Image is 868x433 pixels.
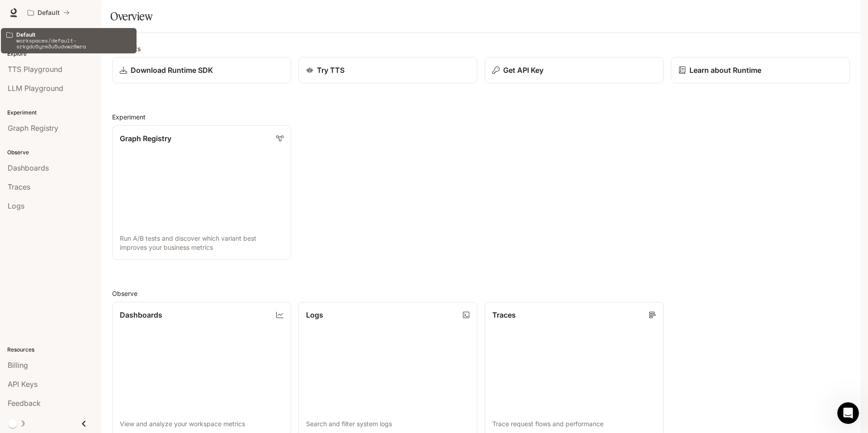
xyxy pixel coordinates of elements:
[306,419,470,428] p: Search and filter system logs
[492,309,516,320] p: Traces
[671,57,850,83] a: Learn about Runtime
[112,57,291,83] a: Download Runtime SDK
[120,234,283,252] p: Run A/B tests and discover which variant best improves your business metrics
[492,419,656,428] p: Trace request flows and performance
[24,4,74,22] button: All workspaces
[837,402,859,424] iframe: Intercom live chat
[112,125,291,260] a: Graph RegistryRun A/B tests and discover which variant best improves your business metrics
[131,65,213,76] p: Download Runtime SDK
[120,309,162,320] p: Dashboards
[120,419,283,428] p: View and analyze your workspace metrics
[112,112,850,122] h2: Experiment
[503,65,543,76] p: Get API Key
[306,309,323,320] p: Logs
[317,65,344,76] p: Try TTS
[112,44,850,53] h2: Shortcuts
[112,289,850,298] h2: Observe
[16,32,131,38] p: Default
[689,65,761,76] p: Learn about Runtime
[110,7,152,25] h1: Overview
[38,9,60,17] p: Default
[16,38,131,49] p: workspaces/default-srkgdc6yrm3u5udvwz8wra
[120,133,171,144] p: Graph Registry
[298,57,477,83] a: Try TTS
[485,57,664,83] button: Get API Key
